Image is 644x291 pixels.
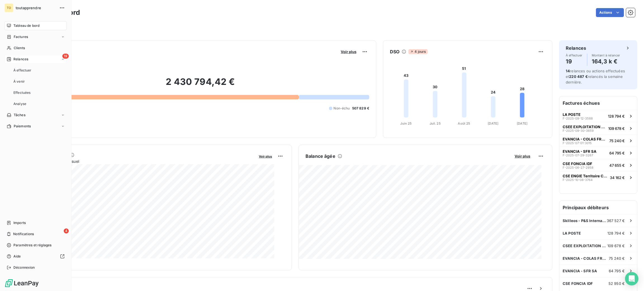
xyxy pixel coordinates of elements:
h4: 19 [566,57,583,66]
button: Voir plus [257,154,274,159]
img: Logo LeanPay [4,279,39,288]
span: F-2025-09-30-3659 [563,129,594,132]
span: Chiffre d'affaires mensuel [32,158,255,164]
span: Non-échu [333,106,350,111]
span: 75 240 € [609,139,625,143]
span: 19 [62,54,69,59]
tspan: Août 25 [458,121,470,125]
span: Aide [13,254,21,259]
span: 14 [566,69,570,73]
span: 34 162 € [610,175,625,180]
span: CSE FONCIA IDF [563,281,593,286]
span: F-2025-10-08-3764 [563,178,593,182]
tspan: Juin 25 [400,121,412,125]
span: CSE FONCIA IDF [563,161,592,166]
button: Actions [596,8,624,17]
span: Effectuées [13,90,31,95]
span: Voir plus [515,154,530,158]
h2: 2 430 794,42 € [32,76,369,93]
tspan: [DATE] [488,121,498,125]
span: 220 487 € [569,74,588,79]
span: relances ou actions effectuées et relancés la semaine dernière. [566,69,625,84]
span: Notifications [13,232,34,237]
h6: Factures échues [559,96,637,110]
h4: 164,3 k € [592,57,620,66]
span: Analyse [13,101,26,106]
span: Voir plus [341,49,356,54]
span: À effectuer [566,54,583,57]
span: LA POSTE [563,231,581,235]
span: 507 829 € [352,106,369,111]
span: Factures [14,34,28,39]
span: Montant à relancer [592,54,620,57]
span: 109 678 € [608,126,625,131]
span: Voir plus [259,154,272,158]
span: 367 527 € [607,218,625,223]
button: LA POSTEF-2025-09-12-3588128 794 € [559,110,637,122]
span: Clients [14,46,25,51]
span: EVANCIA - SFR SA [563,269,597,273]
tspan: [DATE] [517,121,527,125]
span: Tableau de bord [13,23,39,28]
span: 64 795 € [609,269,625,273]
span: Paiements [14,124,31,129]
button: CSEE EXPLOITATION AERIENNE (CE LIGNES)F-2025-09-30-3659109 678 € [559,122,637,134]
span: Tâches [14,113,25,118]
span: 75 240 € [609,256,625,261]
span: À venir [13,79,25,84]
button: Voir plus [339,49,358,54]
span: Skilleos - P&S International [563,218,607,223]
span: 47 655 € [609,163,625,168]
button: EVANCIA - COLAS FRANCEF-2025-07-01-301575 240 € [559,134,637,147]
h6: Balance âgée [306,153,335,159]
span: CSEE EXPLOITATION AERIENNE (CE LIGNES) [563,244,607,248]
tspan: Juil. 25 [430,121,441,125]
div: TO [4,3,13,12]
span: CSEE EXPLOITATION AERIENNE (CE LIGNES) [563,125,606,129]
span: F-2025-09-12-3588 [563,117,593,120]
h6: Principaux débiteurs [559,201,637,214]
h6: DSO [390,48,399,55]
span: toutapprendre [16,6,56,10]
span: F-2025-07-01-3015 [563,141,592,145]
span: 4 jours [408,49,427,54]
span: LA POSTE [563,112,581,117]
span: 52 950 € [609,281,625,286]
a: Aide [4,252,67,261]
span: EVANCIA - COLAS FRANCE [563,137,607,141]
h6: Relances [566,45,586,51]
span: EVANCIA - SFR SA [563,149,596,154]
span: F-2025-07-29-3267 [563,154,593,157]
span: Déconnexion [13,265,35,270]
button: EVANCIA - SFR SAF-2025-07-29-326764 795 € [559,147,637,159]
span: 128 794 € [607,231,625,235]
span: 64 795 € [609,151,625,155]
span: 4 [64,228,69,233]
button: CSE FONCIA IDFF-2025-06-27-295847 655 € [559,159,637,171]
span: 109 678 € [607,244,625,248]
div: Open Intercom Messenger [625,272,638,285]
span: CSE ENGIE Territoire Centre-Ouest [563,174,608,178]
span: EVANCIA - COLAS FRANCE [563,256,609,261]
span: F-2025-06-27-2958 [563,166,593,169]
button: Voir plus [513,154,532,159]
span: À effectuer [13,68,32,73]
span: Imports [13,220,26,225]
span: Relances [13,57,28,62]
button: CSE ENGIE Territoire Centre-OuestF-2025-10-08-376434 162 € [559,171,637,183]
span: 128 794 € [608,114,625,118]
span: Paramètres et réglages [13,243,51,248]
